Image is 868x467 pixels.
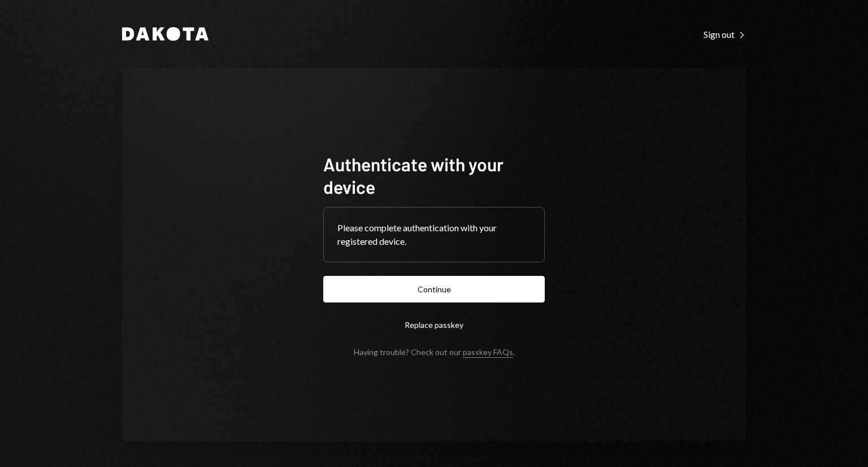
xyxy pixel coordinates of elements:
button: Replace passkey [323,312,545,338]
button: Continue [323,276,545,302]
a: Sign out [704,28,746,40]
div: Sign out [704,29,746,40]
div: Having trouble? Check out our . [354,347,515,357]
a: passkey FAQs [463,347,513,358]
div: Please complete authentication with your registered device. [337,221,531,248]
h1: Authenticate with your device [323,153,545,198]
